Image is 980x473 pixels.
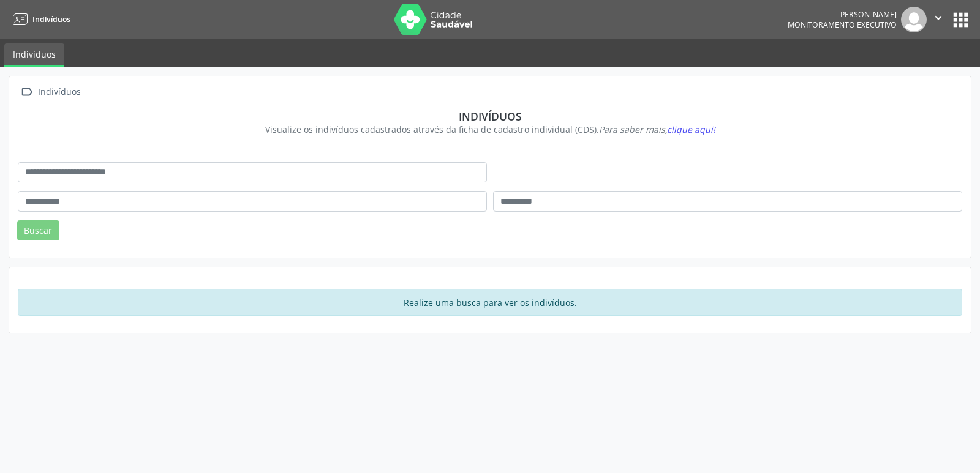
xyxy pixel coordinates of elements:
[950,9,971,31] button: apps
[599,124,715,135] i: Para saber mais,
[927,7,950,32] button: 
[26,123,954,136] div: Visualize os indivíduos cadastrados através da ficha de cadastro individual (CDS).
[17,220,59,241] button: Buscar
[18,289,962,316] div: Realize uma busca para ver os indivíduos.
[4,43,64,67] a: Indivíduos
[9,9,70,29] a: Indivíduos
[788,9,897,20] div: [PERSON_NAME]
[26,110,954,123] div: Indivíduos
[932,11,945,24] i: 
[32,14,70,24] span: Indivíduos
[36,83,83,101] div: Indivíduos
[788,20,897,30] span: Monitoramento Executivo
[18,83,83,101] a:  Indivíduos
[901,7,927,32] img: img
[18,83,36,101] i: 
[667,124,715,135] span: clique aqui!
